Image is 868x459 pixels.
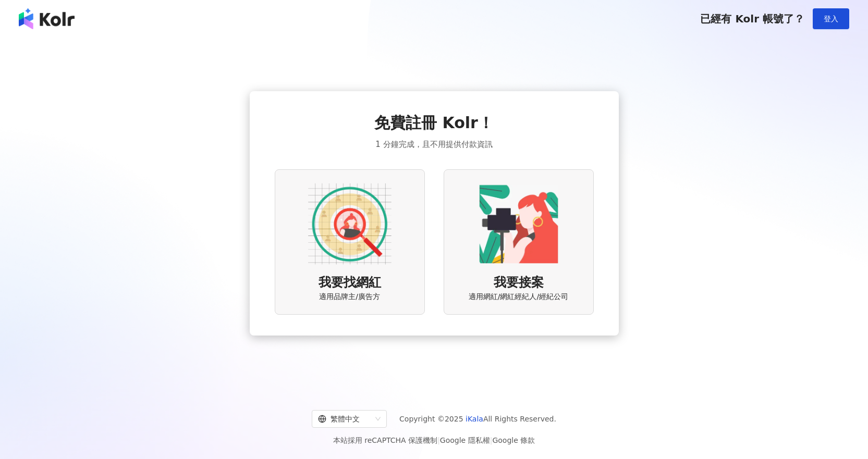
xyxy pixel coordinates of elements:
[824,15,838,23] span: 登入
[469,292,568,302] span: 適用網紅/網紅經紀人/經紀公司
[19,8,75,29] img: logo
[374,112,494,134] span: 免費註冊 Kolr！
[333,434,535,446] span: 本站採用 reCAPTCHA 保護機制
[308,182,392,266] img: AD identity option
[700,13,804,25] span: 已經有 Kolr 帳號了？
[466,415,483,423] a: iKala
[319,292,380,302] span: 適用品牌主/廣告方
[399,413,556,425] span: Copyright © 2025 All Rights Reserved.
[813,8,849,29] button: 登入
[440,436,490,444] a: Google 隱私權
[492,436,535,444] a: Google 條款
[494,274,544,292] span: 我要接案
[477,182,560,266] img: KOL identity option
[490,436,493,444] span: |
[319,274,381,292] span: 我要找網紅
[318,411,371,427] div: 繁體中文
[375,138,492,151] span: 1 分鐘完成，且不用提供付款資訊
[437,436,440,444] span: |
